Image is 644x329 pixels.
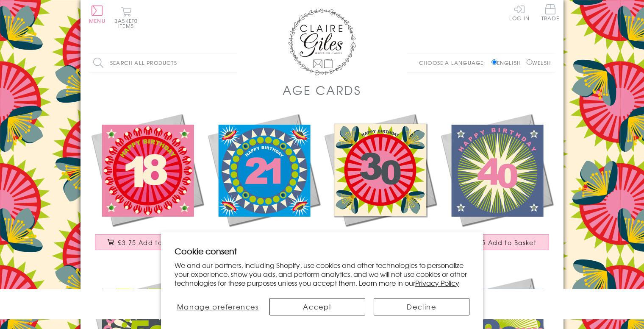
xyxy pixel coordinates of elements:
span: 0 items [118,17,138,30]
input: Welsh [527,59,532,65]
img: Birthday Card, Age 40 - Starburst, Happy 40th Birthday, Embellished with pompoms [439,112,555,228]
a: Trade [541,4,559,22]
span: Manage preferences [177,301,259,312]
a: Birthday Card, Age 18 - Pink Circle, Happy 18th Birthday, Embellished with pompoms £3.75 Add to B... [89,112,205,259]
img: Birthday Card, Age 18 - Pink Circle, Happy 18th Birthday, Embellished with pompoms [89,112,205,228]
button: £3.75 Add to Basket [95,234,200,250]
a: Privacy Policy [415,278,459,288]
img: Claire Giles Greetings Cards [288,8,356,75]
button: Menu [89,6,105,23]
span: £3.75 Add to Basket [467,238,536,247]
label: English [491,59,525,67]
input: Search [229,53,237,72]
button: Basket0 items [114,7,138,28]
p: Choose a language: [419,59,490,67]
img: Birthday Card, Age 21 - Blue Circle, Happy 21st Birthday, Embellished with pompoms [205,112,322,228]
p: We and our partners, including Shopify, use cookies and other technologies to personalize your ex... [175,261,469,287]
button: £3.75 Add to Basket [444,234,550,250]
span: £3.75 Add to Basket [118,238,187,247]
a: Birthday Card, Age 30 - Flowers, Happy 30th Birthday, Embellished with pompoms £3.75 Add to Basket [322,112,439,259]
img: Birthday Card, Age 30 - Flowers, Happy 30th Birthday, Embellished with pompoms [322,112,439,228]
input: Search all products [89,53,237,72]
button: Accept [269,298,365,315]
a: Birthday Card, Age 21 - Blue Circle, Happy 21st Birthday, Embellished with pompoms £3.75 Add to B... [205,112,322,259]
span: Trade [541,4,559,21]
label: Welsh [527,59,551,67]
h1: Age Cards [283,81,361,99]
a: Log In [509,4,530,21]
span: Menu [89,17,105,25]
button: Manage preferences [175,298,261,315]
h2: Cookie consent [175,245,469,257]
input: English [491,59,497,65]
a: Birthday Card, Age 40 - Starburst, Happy 40th Birthday, Embellished with pompoms £3.75 Add to Basket [439,112,555,259]
button: Decline [374,298,469,315]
